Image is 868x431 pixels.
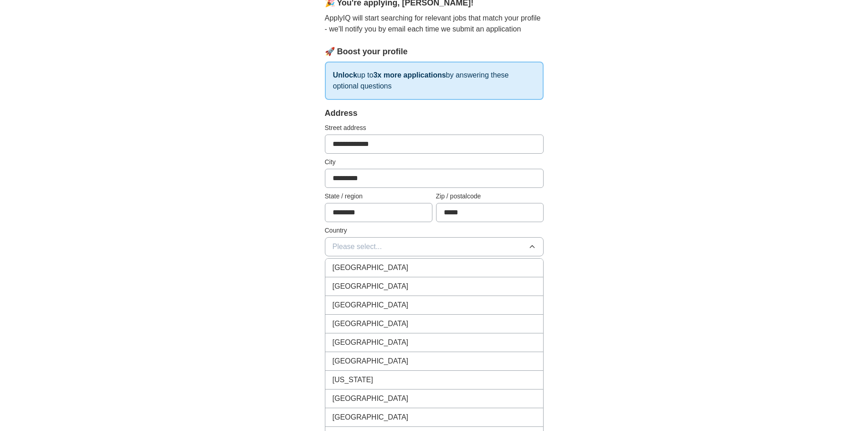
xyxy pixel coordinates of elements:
[325,226,544,235] label: Country
[333,337,409,348] span: [GEOGRAPHIC_DATA]
[333,318,409,329] span: [GEOGRAPHIC_DATA]
[325,62,544,100] p: up to by answering these optional questions
[325,157,544,167] label: City
[333,281,409,292] span: [GEOGRAPHIC_DATA]
[333,262,409,273] span: [GEOGRAPHIC_DATA]
[333,374,373,385] span: [US_STATE]
[333,300,409,311] span: [GEOGRAPHIC_DATA]
[436,192,544,201] label: Zip / postalcode
[333,241,382,252] span: Please select...
[325,192,432,201] label: State / region
[333,356,409,367] span: [GEOGRAPHIC_DATA]
[325,46,544,58] div: 🚀 Boost your profile
[325,107,544,119] div: Address
[325,237,544,256] button: Please select...
[325,123,544,133] label: Street address
[373,71,446,79] strong: 3x more applications
[333,71,357,79] strong: Unlock
[333,412,409,423] span: [GEOGRAPHIC_DATA]
[325,13,544,35] p: ApplyIQ will start searching for relevant jobs that match your profile - we'll notify you by emai...
[333,393,409,404] span: [GEOGRAPHIC_DATA]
